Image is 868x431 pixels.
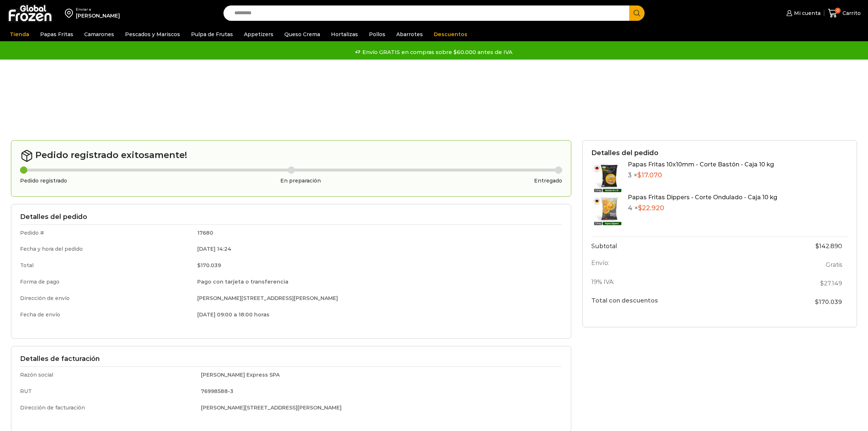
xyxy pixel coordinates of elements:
[65,7,76,19] img: address-field-icon.svg
[828,5,861,22] a: 0 Carrito
[591,149,848,157] h3: Detalles del pedido
[197,262,221,269] bdi: 170.039
[192,224,562,241] td: 17680
[816,243,842,250] bdi: 142.890
[365,27,389,41] a: Pollos
[121,27,184,41] a: Pescados y Mariscos
[187,27,237,41] a: Pulpa de Frutas
[20,367,196,383] td: Razón social
[591,255,757,274] th: Envío:
[591,293,757,310] th: Total con descuentos
[76,7,120,12] div: Enviar a
[629,5,645,21] button: Search button
[20,213,562,221] h3: Detalles del pedido
[20,383,196,400] td: RUT
[280,178,321,184] h3: En preparación
[820,280,824,287] span: $
[192,241,562,257] td: [DATE] 14:24
[792,9,821,17] span: Mi cuenta
[196,383,562,400] td: 76998588-3
[20,400,196,415] td: Dirección de facturación
[20,307,192,322] td: Fecha de envío
[192,274,562,290] td: Pago con tarjeta o transferencia
[820,280,842,287] span: 27.149
[628,194,777,201] a: Papas Fritas Dippers - Corte Ondulado - Caja 10 kg
[430,27,471,41] a: Descuentos
[36,27,77,41] a: Papas Fritas
[816,243,819,250] span: $
[393,27,427,41] a: Abarrotes
[20,149,562,162] h2: Pedido registrado exitosamente!
[637,171,662,179] bdi: 17.070
[6,27,33,41] a: Tienda
[591,274,757,293] th: 19% IVA:
[815,299,819,305] span: $
[637,171,641,179] span: $
[240,27,277,41] a: Appetizers
[757,255,848,274] td: Gratis
[192,307,562,322] td: [DATE] 09:00 a 18:00 horas
[20,355,562,363] h3: Detalles de facturación
[20,178,67,184] h3: Pedido registrado
[835,8,841,14] span: 0
[841,9,861,17] span: Carrito
[815,299,842,305] span: 170.039
[20,241,192,257] td: Fecha y hora del pedido
[785,6,820,20] a: Mi cuenta
[196,367,562,383] td: [PERSON_NAME] Express SPA
[628,161,774,168] a: Papas Fritas 10x10mm - Corte Bastón - Caja 10 kg
[197,262,201,269] span: $
[628,172,774,180] p: 3 ×
[281,27,324,41] a: Queso Crema
[327,27,362,41] a: Hortalizas
[534,178,562,184] h3: Entregado
[81,27,118,41] a: Camarones
[196,400,562,415] td: [PERSON_NAME][STREET_ADDRESS][PERSON_NAME]
[628,204,777,212] p: 4 ×
[20,274,192,290] td: Forma de pago
[20,290,192,307] td: Dirección de envío
[20,224,192,241] td: Pedido #
[20,257,192,274] td: Total
[192,290,562,307] td: [PERSON_NAME][STREET_ADDRESS][PERSON_NAME]
[638,204,642,212] span: $
[591,236,757,255] th: Subtotal
[638,204,664,212] bdi: 22.920
[76,12,120,19] div: [PERSON_NAME]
